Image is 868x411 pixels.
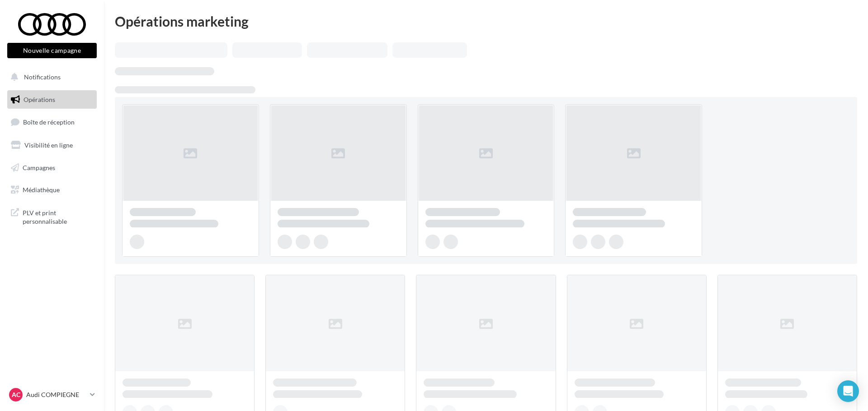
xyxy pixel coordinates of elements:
span: Notifications [24,73,61,81]
a: Opérations [5,90,99,109]
button: Nouvelle campagne [7,43,97,58]
span: Campagnes [23,163,55,171]
span: Boîte de réception [23,118,75,126]
a: Boîte de réception [5,112,99,132]
button: Notifications [5,68,95,87]
span: Médiathèque [23,186,60,194]
div: Opérations marketing [115,14,857,28]
span: AC [12,390,20,399]
span: Visibilité en ligne [24,141,73,149]
span: PLV et print personnalisable [23,207,93,226]
div: Open Intercom Messenger [837,380,859,402]
span: Opérations [24,96,55,103]
a: AC Audi COMPIEGNE [7,386,97,403]
a: Campagnes [5,158,99,177]
a: Médiathèque [5,180,99,199]
p: Audi COMPIEGNE [26,390,86,399]
a: PLV et print personnalisable [5,203,99,230]
a: Visibilité en ligne [5,136,99,155]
